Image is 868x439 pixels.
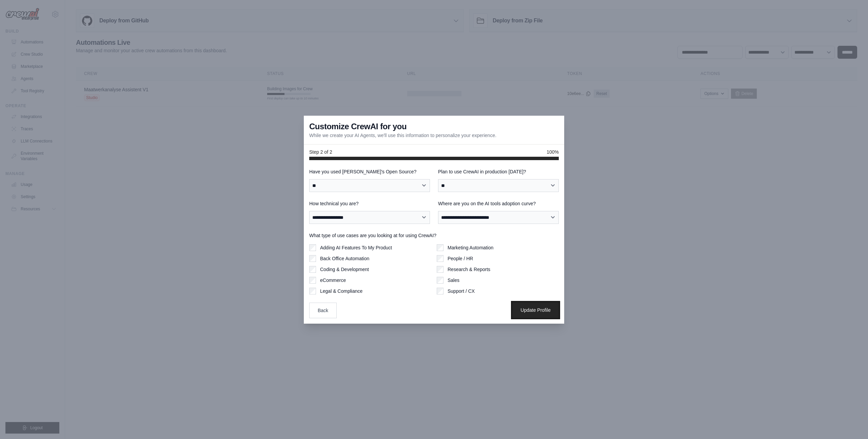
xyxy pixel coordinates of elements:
button: Back [309,303,337,318]
h3: Customize CrewAI for you [309,121,407,132]
label: Legal & Compliance [320,288,362,294]
button: Update Profile [512,302,559,318]
span: 100% [547,149,559,155]
label: What type of use cases are you looking at for using CrewAI? [309,232,559,239]
label: Where are you on the AI tools adoption curve? [438,200,559,207]
label: Research & Reports [448,266,490,273]
label: eCommerce [320,277,346,284]
p: While we create your AI Agents, we'll use this information to personalize your experience. [309,132,496,139]
span: Step 2 of 2 [309,149,332,155]
label: Plan to use CrewAI in production [DATE]? [438,168,559,175]
label: Adding AI Features To My Product [320,244,392,251]
label: Support / CX [448,288,475,294]
iframe: Chat Widget [834,406,868,439]
label: Sales [448,277,459,284]
label: People / HR [448,255,473,262]
label: Have you used [PERSON_NAME]'s Open Source? [309,168,430,175]
label: How technical you are? [309,200,430,207]
label: Marketing Automation [448,244,493,251]
div: Chatwidget [834,406,868,439]
label: Coding & Development [320,266,369,273]
label: Back Office Automation [320,255,369,262]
